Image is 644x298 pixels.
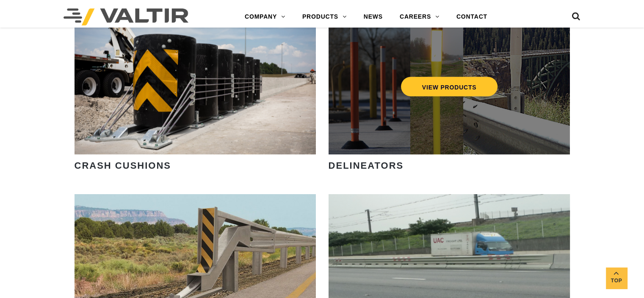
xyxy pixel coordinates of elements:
a: COMPANY [236,8,294,25]
a: PRODUCTS [294,8,355,25]
a: CAREERS [391,8,448,25]
a: CONTACT [448,8,496,25]
strong: CRASH CUSHIONS [75,160,171,171]
a: VIEW PRODUCTS [401,77,498,96]
span: Top [606,276,627,286]
a: NEWS [355,8,391,25]
strong: DELINEATORS [329,160,404,171]
a: Top [606,267,627,289]
img: Valtir [64,8,188,25]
